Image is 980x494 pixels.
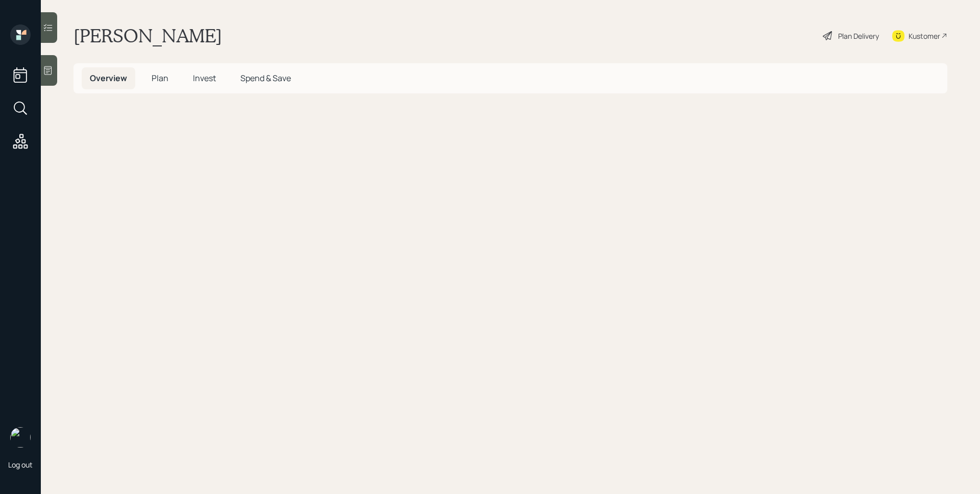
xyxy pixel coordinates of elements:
[909,31,940,41] div: Kustomer
[240,72,291,84] span: Spend & Save
[8,460,33,470] div: Log out
[90,72,127,84] span: Overview
[10,427,31,448] img: james-distasi-headshot.png
[152,72,168,84] span: Plan
[73,24,222,47] h1: [PERSON_NAME]
[193,72,216,84] span: Invest
[838,31,879,41] div: Plan Delivery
